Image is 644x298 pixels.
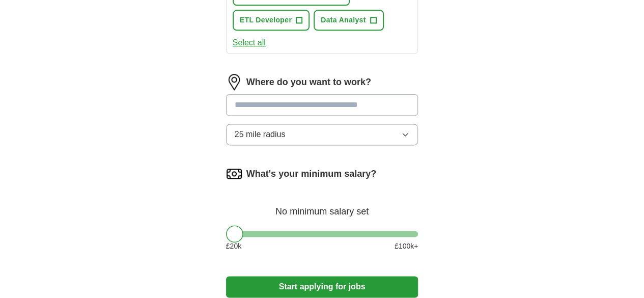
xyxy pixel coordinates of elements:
button: Start applying for jobs [226,276,418,297]
button: 25 mile radius [226,124,418,145]
span: Data Analyst [321,15,366,25]
img: location.png [226,74,242,90]
label: What's your minimum salary? [246,167,376,181]
button: Data Analyst [314,10,384,31]
span: 25 mile radius [235,128,286,141]
button: ETL Developer [233,10,310,31]
span: £ 20 k [226,241,241,252]
img: salary.png [226,166,242,182]
span: £ 100 k+ [395,241,418,252]
button: Select all [233,37,266,49]
div: No minimum salary set [226,194,418,219]
span: ETL Developer [240,15,292,25]
label: Where do you want to work? [246,75,371,89]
